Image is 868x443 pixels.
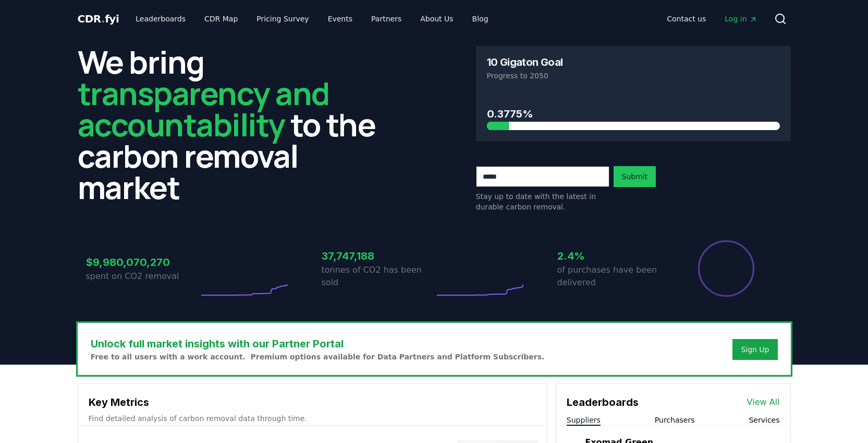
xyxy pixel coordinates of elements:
[322,264,434,289] p: tonnes of CO2 has been sold
[101,13,105,25] span: .
[91,336,545,352] h3: Unlock full market insights with our Partner Portal
[127,9,496,28] nav: Main
[732,339,777,360] button: Sign Up
[78,13,119,25] span: CDR fyi
[78,46,393,203] h2: We bring to the carbon removal market
[78,72,329,146] span: transparency and accountability
[557,264,670,289] p: of purchases have been delivered
[78,11,119,26] a: CDR.fyi
[658,9,765,28] nav: Main
[89,413,536,424] p: Find detailed analysis of carbon removal data through time.
[89,394,536,410] h3: Key Metrics
[567,415,601,425] button: Suppliers
[658,9,714,28] a: Contact us
[127,9,194,28] a: Leaderboards
[196,9,246,28] a: CDR Map
[91,352,545,362] p: Free to all users with a work account. Premium options available for Data Partners and Platform S...
[749,415,779,425] button: Services
[487,57,563,67] h3: 10 Gigaton Goal
[614,166,656,187] button: Submit
[412,9,461,28] a: About Us
[86,270,199,283] p: spent on CO2 removal
[725,14,757,24] span: Log in
[363,9,410,28] a: Partners
[741,344,769,355] a: Sign Up
[487,71,780,81] p: Progress to 2050
[86,254,199,270] h3: $9,980,070,270
[320,9,361,28] a: Events
[557,248,670,264] h3: 2.4%
[464,9,497,28] a: Blog
[248,9,317,28] a: Pricing Survey
[697,239,755,298] div: Percentage of sales delivered
[747,396,780,409] a: View All
[487,106,780,122] h3: 0.3775%
[476,191,609,212] p: Stay up to date with the latest in durable carbon removal.
[567,394,639,410] h3: Leaderboards
[655,415,695,425] button: Purchasers
[322,248,434,264] h3: 37,747,188
[716,9,765,28] a: Log in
